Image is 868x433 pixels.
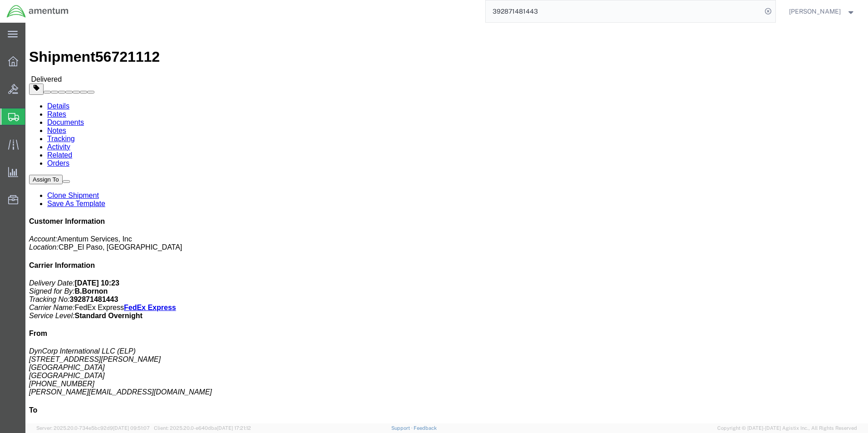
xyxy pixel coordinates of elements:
[717,424,857,432] span: Copyright © [DATE]-[DATE] Agistix Inc., All Rights Reserved
[486,0,762,22] input: Search for shipment number, reference number
[789,6,841,16] span: James Barragan
[25,23,868,423] iframe: FS Legacy Container
[217,425,251,431] span: [DATE] 17:21:12
[789,6,856,17] button: [PERSON_NAME]
[36,425,150,431] span: Server: 2025.20.0-734e5bc92d9
[6,5,69,18] img: logo
[154,425,251,431] span: Client: 2025.20.0-e640dba
[391,425,414,431] a: Support
[113,425,150,431] span: [DATE] 09:51:07
[414,425,437,431] a: Feedback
